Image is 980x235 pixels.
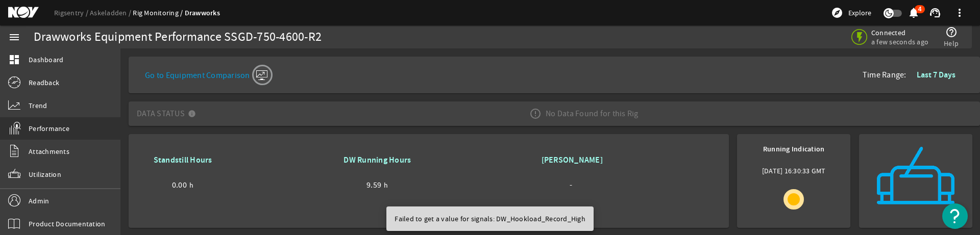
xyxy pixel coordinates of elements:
mat-icon: notifications [908,7,920,19]
mat-icon: menu [8,31,20,43]
span: Utilization [29,169,61,179]
span: Product Documentation [29,219,105,229]
button: Open Resource Center [942,203,968,229]
span: Help [944,38,959,48]
button: more_vert [947,1,972,25]
span: Readback [29,77,59,88]
b: Standstill Hours [154,154,212,165]
span: Admin [29,196,49,206]
div: Failed to get a value for signals: DW_Hookload_Record_High [386,206,590,231]
a: Rigsentry [54,8,90,17]
button: Last 7 Days [909,66,964,84]
span: 9.59 [366,180,381,190]
button: Explore [827,5,875,21]
span: h [189,180,193,190]
b: Last 7 Days [917,69,955,80]
b: DW Running Hours [344,154,411,165]
mat-icon: dashboard [8,54,20,66]
span: h [384,180,388,190]
span: Connected [871,28,928,37]
mat-icon: support_agent [929,7,941,19]
b: [PERSON_NAME] [542,154,603,165]
div: Drawworks Equipment Performance SSGD-750-4600-R2 [34,32,322,42]
span: Trend [29,100,47,111]
mat-icon: help_outline [945,26,958,38]
img: rigsentry-icon-drawworks.png [867,142,964,220]
span: a few seconds ago [871,37,928,46]
span: [DATE] 16:30:33 GMT [762,166,826,179]
span: Dashboard [29,55,63,65]
button: 4 [908,8,919,18]
a: Drawworks [185,8,220,18]
span: Explore [848,8,871,18]
a: Rig Monitoring [133,8,184,17]
a: Go to Equipment Comparison [145,63,271,83]
span: 0.00 [172,180,187,190]
div: Time Range: [863,66,972,84]
mat-icon: explore [831,7,843,19]
span: - [570,180,572,190]
mat-expansion-panel-header: Data StatusNo Data Found for this Rig [129,101,980,126]
a: Askeladden [90,8,133,17]
span: Performance [29,123,69,134]
b: Running Indication [763,144,825,154]
div: No Data Found for this Rig [521,99,647,128]
mat-panel-title: Data Status [137,99,200,128]
span: Attachments [29,146,69,156]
